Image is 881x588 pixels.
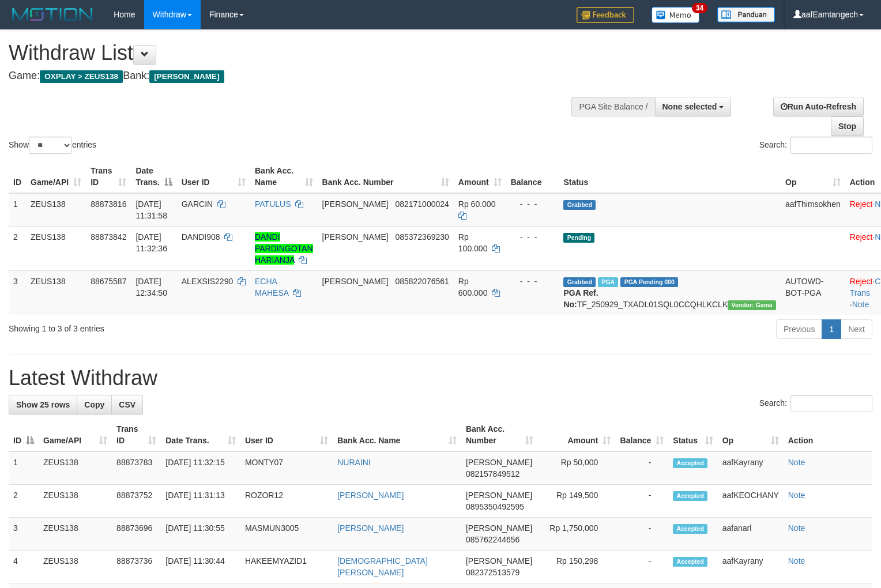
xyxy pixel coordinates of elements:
[240,551,333,583] td: HAKEEMYAZID1
[322,277,389,286] span: [PERSON_NAME]
[466,556,532,566] span: [PERSON_NAME]
[511,276,555,287] div: - - -
[149,70,224,83] span: [PERSON_NAME]
[852,300,869,309] a: Note
[9,137,96,154] label: Show entries
[538,518,616,551] td: Rp 1,750,000
[112,419,161,451] th: Trans ID: activate to sort column ascending
[9,318,359,334] div: Showing 1 to 3 of 3 entries
[9,6,96,23] img: MOTION_logo.png
[40,70,123,83] span: OXPLAY > ZEUS138
[718,451,784,485] td: aafKayrany
[29,137,72,154] select: Showentries
[563,288,598,309] b: PGA Ref. No:
[318,160,454,193] th: Bank Acc. Number: activate to sort column ascending
[77,395,112,414] a: Copy
[39,451,112,485] td: ZEUS138
[717,7,775,22] img: panduan.png
[131,160,176,193] th: Date Trans.: activate to sort column descending
[615,451,668,485] td: -
[395,277,449,286] span: Copy 085822076561 to clipboard
[255,277,288,297] a: ECHA MAHESA
[9,395,77,414] a: Show 25 rows
[135,232,167,253] span: [DATE] 11:32:36
[337,556,428,577] a: [DEMOGRAPHIC_DATA][PERSON_NAME]
[538,419,616,451] th: Amount: activate to sort column ascending
[84,400,104,409] span: Copy
[850,277,873,286] a: Reject
[781,193,845,227] td: aafThimsokhen
[112,485,161,518] td: 88873752
[322,232,389,242] span: [PERSON_NAME]
[781,160,845,193] th: Op: activate to sort column ascending
[615,551,668,583] td: -
[9,226,26,270] td: 2
[161,419,240,451] th: Date Trans.: activate to sort column ascending
[776,319,822,339] a: Previous
[9,270,26,315] td: 3
[571,97,654,116] div: PGA Site Balance /
[466,535,519,544] span: Copy 085762244656 to clipboard
[652,7,700,23] img: Button%20Memo.svg
[577,7,634,23] img: Feedback.jpg
[9,193,26,227] td: 1
[26,270,86,315] td: ZEUS138
[395,199,449,209] span: Copy 082171000024 to clipboard
[559,270,781,315] td: TF_250929_TXADL01SQL0CCQHLKCLK
[119,400,135,409] span: CSV
[759,395,872,412] label: Search:
[9,518,39,551] td: 3
[458,277,488,297] span: Rp 600.000
[784,419,872,451] th: Action
[655,97,732,116] button: None selected
[790,395,872,412] input: Search:
[850,232,873,242] a: Reject
[466,523,532,533] span: [PERSON_NAME]
[255,232,313,265] a: DANDI PARDINGOTAN HARIANJA
[111,395,143,414] a: CSV
[161,451,240,485] td: [DATE] 11:32:15
[135,277,167,297] span: [DATE] 12:34:50
[91,199,126,209] span: 88873816
[559,160,781,193] th: Status
[240,485,333,518] td: ROZOR12
[841,319,872,339] a: Next
[91,277,126,286] span: 88675587
[506,160,559,193] th: Balance
[161,551,240,583] td: [DATE] 11:30:44
[718,419,784,451] th: Op: activate to sort column ascending
[454,160,506,193] th: Amount: activate to sort column ascending
[177,160,250,193] th: User ID: activate to sort column ascending
[511,198,555,210] div: - - -
[161,485,240,518] td: [DATE] 11:31:13
[26,226,86,270] td: ZEUS138
[511,231,555,243] div: - - -
[831,116,864,136] a: Stop
[9,451,39,485] td: 1
[788,523,805,533] a: Note
[182,277,234,286] span: ALEXSIS2290
[662,102,717,111] span: None selected
[112,551,161,583] td: 88873736
[26,193,86,227] td: ZEUS138
[135,199,167,220] span: [DATE] 11:31:58
[112,451,161,485] td: 88873783
[466,458,532,467] span: [PERSON_NAME]
[395,232,449,242] span: Copy 085372369230 to clipboard
[718,518,784,551] td: aafanarl
[466,502,524,511] span: Copy 0895350492595 to clipboard
[255,199,291,209] a: PATULUS
[333,419,461,451] th: Bank Acc. Name: activate to sort column ascending
[9,485,39,518] td: 2
[718,485,784,518] td: aafKEOCHANY
[112,518,161,551] td: 88873696
[563,233,594,243] span: Pending
[538,451,616,485] td: Rp 50,000
[728,300,776,310] span: Vendor URL: https://trx31.1velocity.biz
[538,485,616,518] td: Rp 149,500
[790,137,872,154] input: Search:
[9,160,26,193] th: ID
[182,199,213,209] span: GARCIN
[598,277,618,287] span: Marked by aafpengsreynich
[182,232,220,242] span: DANDI908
